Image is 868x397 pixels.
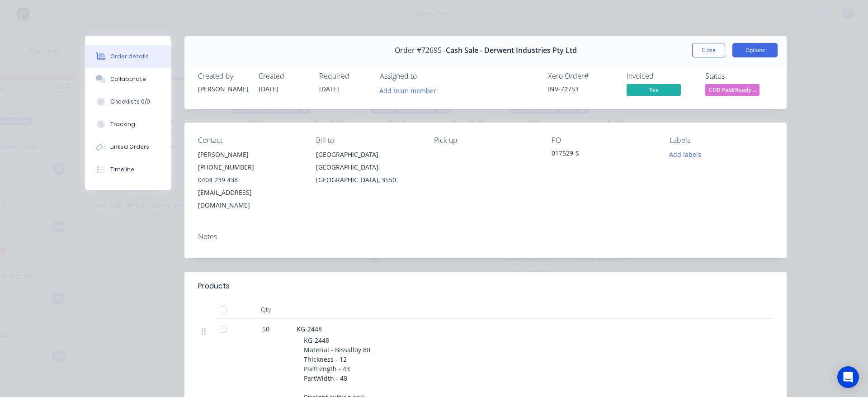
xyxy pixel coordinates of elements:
div: [GEOGRAPHIC_DATA], [GEOGRAPHIC_DATA], [GEOGRAPHIC_DATA], 3550 [316,148,420,186]
div: [PERSON_NAME][PHONE_NUMBER]0404 239 438[EMAIL_ADDRESS][DOMAIN_NAME] [198,148,302,212]
button: Add labels [665,148,706,161]
div: PO [552,136,655,145]
div: Tracking [110,120,135,128]
span: [DATE] [319,85,339,93]
span: [DATE] [259,85,278,93]
div: Pick up [434,136,538,145]
span: 50 [262,324,269,334]
div: Status [705,72,773,80]
button: COD Paid/Ready ... [705,84,759,98]
button: Add team member [375,84,441,96]
div: Linked Orders [110,143,149,151]
div: INV-72753 [548,84,616,94]
div: 0404 239 438 [198,174,302,186]
button: Options [732,43,778,57]
div: Open Intercom Messenger [837,366,859,388]
div: Checklists 0/0 [110,98,150,106]
div: Timeline [110,165,134,174]
div: Labels [670,136,773,145]
div: Required [319,72,369,80]
div: Bill to [316,136,420,145]
div: [PHONE_NUMBER] [198,161,302,174]
button: Order details [85,45,171,68]
div: Collaborate [110,75,146,83]
div: Products [198,281,230,292]
span: KG-2448 [297,325,322,333]
div: Contact [198,136,302,145]
button: Checklists 0/0 [85,90,171,113]
div: Xero Order # [548,72,616,80]
div: Notes [198,232,773,241]
button: Linked Orders [85,136,171,158]
div: Created by [198,72,248,80]
button: Close [692,43,725,57]
span: Order #72695 - [395,46,446,55]
div: Created [259,72,308,80]
div: Order details [110,52,149,61]
div: [PERSON_NAME] [198,148,302,161]
button: Collaborate [85,68,171,90]
div: Invoiced [627,72,694,80]
div: 017529-S [552,148,655,161]
button: Timeline [85,158,171,181]
span: COD Paid/Ready ... [705,84,759,95]
button: Add team member [380,84,441,96]
div: [PERSON_NAME] [198,84,248,94]
span: Yes [627,84,681,95]
div: Qty [239,301,293,319]
div: [EMAIL_ADDRESS][DOMAIN_NAME] [198,186,302,212]
div: Assigned to [380,72,470,80]
span: Cash Sale - Derwent Industries Pty Ltd [446,46,577,55]
button: Tracking [85,113,171,136]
